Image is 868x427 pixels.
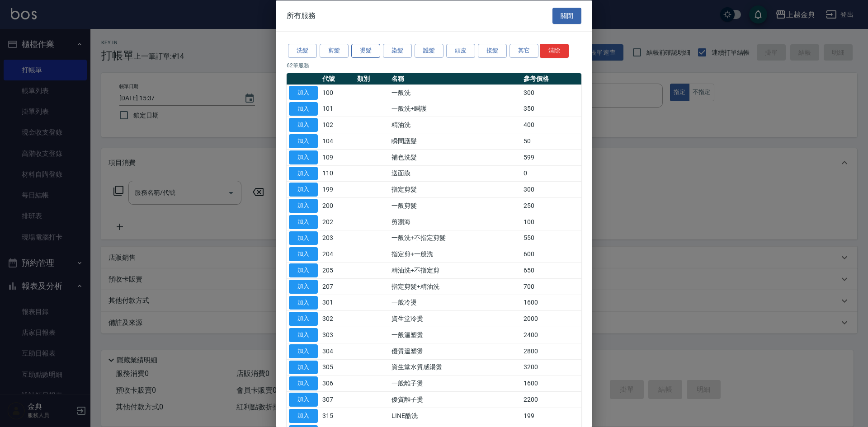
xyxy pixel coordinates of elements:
[287,11,316,20] span: 所有服務
[289,183,318,197] button: 加入
[389,343,521,359] td: 優質溫塑燙
[389,391,521,408] td: 優質離子燙
[355,73,390,84] th: 類別
[389,408,521,424] td: LINE酷洗
[320,117,355,133] td: 102
[389,214,521,230] td: 剪瀏海
[320,391,355,408] td: 307
[509,44,538,58] button: 其它
[289,360,318,374] button: 加入
[389,84,521,101] td: 一般洗
[521,327,581,343] td: 2400
[320,343,355,359] td: 304
[389,246,521,262] td: 指定剪+一般洗
[552,7,581,24] button: 關閉
[320,214,355,230] td: 202
[289,393,318,407] button: 加入
[446,44,475,58] button: 頭皮
[389,310,521,327] td: 資生堂冷燙
[521,262,581,278] td: 650
[289,376,318,390] button: 加入
[521,73,581,84] th: 參考價格
[320,230,355,246] td: 203
[521,343,581,359] td: 2800
[478,44,507,58] button: 接髮
[521,230,581,246] td: 550
[521,197,581,214] td: 250
[389,181,521,197] td: 指定剪髮
[289,263,318,277] button: 加入
[320,359,355,375] td: 305
[521,181,581,197] td: 300
[389,117,521,133] td: 精油洗
[389,278,521,295] td: 指定剪髮+精油洗
[320,262,355,278] td: 205
[289,102,318,116] button: 加入
[389,165,521,182] td: 送面膜
[289,231,318,245] button: 加入
[389,149,521,165] td: 補色洗髮
[521,101,581,117] td: 350
[389,359,521,375] td: 資生堂水質感湯燙
[389,73,521,84] th: 名稱
[320,149,355,165] td: 109
[320,310,355,327] td: 302
[289,85,318,99] button: 加入
[320,408,355,424] td: 315
[289,344,318,358] button: 加入
[320,375,355,391] td: 306
[389,197,521,214] td: 一般剪髮
[320,295,355,311] td: 301
[389,327,521,343] td: 一般溫塑燙
[289,199,318,213] button: 加入
[521,84,581,101] td: 300
[389,262,521,278] td: 精油洗+不指定剪
[289,150,318,164] button: 加入
[521,375,581,391] td: 1600
[351,44,380,58] button: 燙髮
[521,117,581,133] td: 400
[289,247,318,261] button: 加入
[320,101,355,117] td: 101
[289,312,318,326] button: 加入
[389,133,521,149] td: 瞬間護髮
[320,181,355,197] td: 199
[389,230,521,246] td: 一般洗+不指定剪髮
[521,310,581,327] td: 2000
[289,118,318,132] button: 加入
[521,295,581,311] td: 1600
[540,44,569,58] button: 清除
[289,166,318,180] button: 加入
[521,278,581,295] td: 700
[320,197,355,214] td: 200
[289,296,318,310] button: 加入
[289,134,318,148] button: 加入
[389,375,521,391] td: 一般離子燙
[521,408,581,424] td: 199
[521,214,581,230] td: 100
[320,73,355,84] th: 代號
[389,101,521,117] td: 一般洗+瞬護
[320,278,355,295] td: 207
[287,61,581,69] p: 62 筆服務
[521,391,581,408] td: 2200
[521,133,581,149] td: 50
[289,408,318,422] button: 加入
[320,246,355,262] td: 204
[289,215,318,229] button: 加入
[320,44,349,58] button: 剪髮
[521,165,581,182] td: 0
[320,84,355,101] td: 100
[415,44,443,58] button: 護髮
[521,359,581,375] td: 3200
[320,327,355,343] td: 303
[521,149,581,165] td: 599
[288,44,317,58] button: 洗髮
[521,246,581,262] td: 600
[389,295,521,311] td: 一般冷燙
[289,279,318,293] button: 加入
[289,328,318,342] button: 加入
[320,165,355,182] td: 110
[320,133,355,149] td: 104
[383,44,412,58] button: 染髮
